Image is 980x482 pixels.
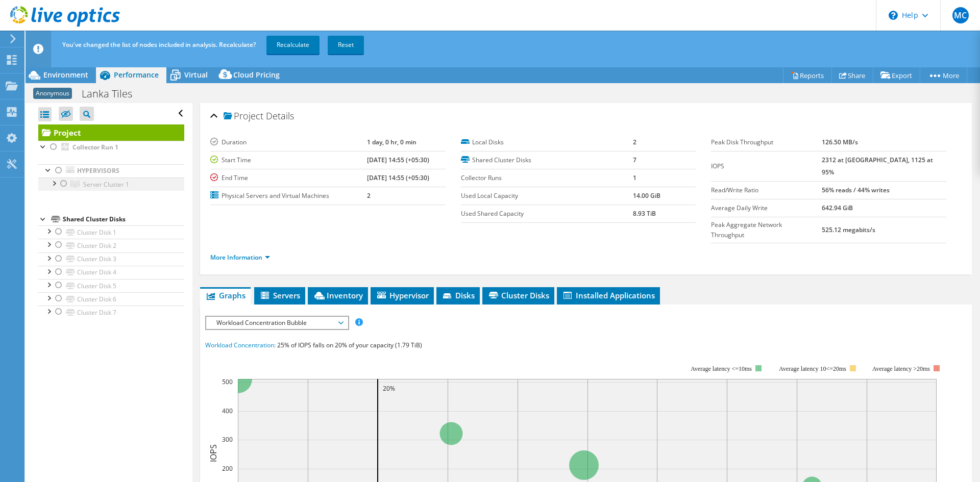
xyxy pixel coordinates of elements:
a: Cluster Disk 7 [38,306,184,319]
label: Used Shared Capacity [461,209,633,219]
b: 642.94 GiB [822,204,853,212]
label: End Time [210,173,367,183]
span: Cluster Disks [487,290,549,300]
span: Cloud Pricing [233,70,280,80]
b: [DATE] 14:55 (+05:30) [367,173,429,182]
span: Performance [114,70,159,80]
label: Used Local Capacity [461,191,633,201]
span: Installed Applications [562,290,655,300]
label: Start Time [210,155,367,165]
text: IOPS [208,444,219,462]
tspan: Average latency <=10ms [691,365,752,372]
span: Workload Concentration: [205,341,276,349]
span: Virtual [184,70,208,80]
b: 1 day, 0 hr, 0 min [367,138,416,146]
b: [DATE] 14:55 (+05:30) [367,156,429,164]
text: 500 [222,377,233,386]
a: Cluster Disk 5 [38,279,184,292]
a: Reports [783,67,832,83]
a: Cluster Disk 3 [38,252,184,266]
a: Collector Run 1 [38,141,184,154]
span: Workload Concentration Bubble [211,317,342,329]
text: 20% [383,384,395,393]
label: Physical Servers and Virtual Machines [210,191,367,201]
a: Server Cluster 1 [38,177,184,191]
span: Hypervisor [376,290,429,300]
a: Cluster Disk 2 [38,239,184,252]
text: Average latency >20ms [872,365,930,372]
a: Export [873,67,920,83]
a: Share [831,67,873,83]
span: Servers [259,290,300,300]
span: Project [224,111,263,121]
b: 14.00 GiB [633,191,660,200]
a: Reset [328,36,364,54]
span: Disks [442,290,475,300]
b: 525.12 megabits/s [822,225,875,234]
span: Server Cluster 1 [83,180,129,189]
a: Recalculate [266,36,320,54]
span: Graphs [205,290,246,300]
label: IOPS [711,161,821,171]
label: Duration [210,137,367,147]
b: 2 [633,138,636,146]
div: Shared Cluster Disks [63,213,184,225]
span: You've changed the list of nodes included in analysis. Recalculate? [62,40,256,49]
tspan: Average latency 10<=20ms [779,365,846,372]
a: Cluster Disk 1 [38,225,184,239]
b: Collector Run 1 [72,143,118,151]
h1: Lanka Tiles [77,88,148,99]
text: 300 [222,435,233,444]
span: MC [952,7,969,23]
a: Cluster Disk 6 [38,292,184,306]
text: 400 [222,407,233,415]
label: Local Disks [461,137,633,147]
b: 2312 at [GEOGRAPHIC_DATA], 1125 at 95% [822,156,933,176]
svg: \n [889,11,898,20]
label: Peak Aggregate Network Throughput [711,220,821,240]
b: 126.50 MB/s [822,138,858,146]
label: Peak Disk Throughput [711,137,821,147]
label: Average Daily Write [711,203,821,213]
a: More Information [210,253,270,262]
text: 200 [222,464,233,473]
span: Inventory [313,290,363,300]
a: Hypervisors [38,164,184,177]
label: Shared Cluster Disks [461,155,633,165]
span: Environment [43,70,88,80]
a: More [920,67,967,83]
b: 7 [633,156,636,164]
b: 56% reads / 44% writes [822,186,890,194]
b: 2 [367,191,371,200]
b: 1 [633,173,636,182]
b: 8.93 TiB [633,209,656,218]
span: Details [266,110,294,122]
a: Project [38,124,184,141]
span: 25% of IOPS falls on 20% of your capacity (1.79 TiB) [277,341,422,349]
label: Read/Write Ratio [711,185,821,195]
a: Cluster Disk 4 [38,266,184,279]
span: Anonymous [33,88,72,99]
label: Collector Runs [461,173,633,183]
